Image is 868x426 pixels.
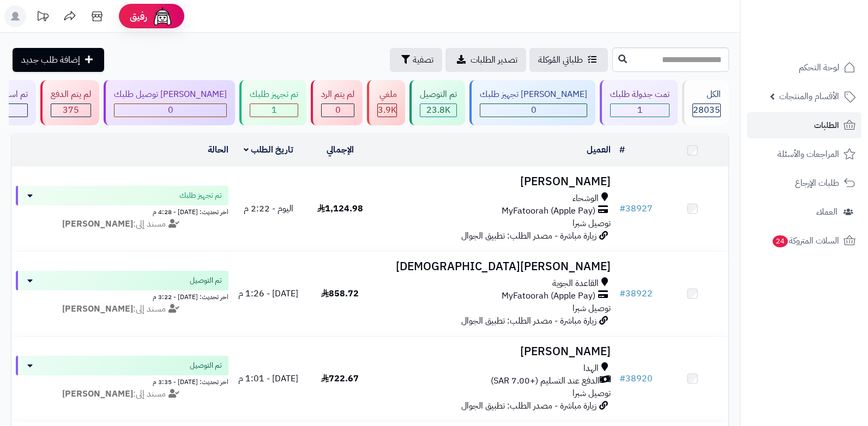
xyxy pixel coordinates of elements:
[461,399,596,412] span: زيارة مباشرة - مصدر الطلب: تطبيق الجوال
[327,143,354,156] a: الإجمالي
[381,175,611,188] h3: [PERSON_NAME]
[62,302,133,315] strong: [PERSON_NAME]
[101,80,237,125] a: [PERSON_NAME] توصيل طلبك 0
[13,48,104,72] a: إضافة طلب جديد
[114,88,227,101] div: [PERSON_NAME] توصيل طلبك
[692,88,721,101] div: الكل
[747,54,861,81] a: لوحة التحكم
[250,88,298,101] div: تم تجهيز طلبك
[619,372,625,385] span: #
[420,104,456,117] div: 23800
[8,218,237,230] div: مسند إلى:
[63,104,79,117] span: 375
[51,104,91,117] div: 375
[598,80,680,125] a: تمت جدولة طلبك 1
[461,229,596,242] span: زيارة مباشرة - مصدر الطلب: تطبيق الجوال
[680,80,731,125] a: الكل28035
[583,362,599,375] span: الهدا
[773,235,788,247] span: 24
[309,80,365,125] a: لم يتم الرد 0
[619,287,625,300] span: #
[779,89,839,104] span: الأقسام والمنتجات
[321,88,354,101] div: لم يتم الرد
[619,372,653,385] a: #38920
[619,202,653,215] a: #38927
[413,53,433,66] span: تصفية
[29,5,56,30] a: تحديثات المنصة
[480,88,587,101] div: [PERSON_NAME] تجهيز طلبك
[795,175,839,191] span: طلبات الإرجاع
[619,202,625,215] span: #
[272,104,277,117] span: 1
[637,104,643,117] span: 1
[16,290,228,302] div: اخر تحديث: [DATE] - 3:22 م
[531,104,537,117] span: 0
[693,104,720,117] span: 28035
[179,190,222,201] span: تم تجهيز طلبك
[114,104,226,117] div: 0
[51,88,91,101] div: لم يتم الدفع
[317,202,363,215] span: 1,124.98
[238,372,298,385] span: [DATE] - 1:01 م
[461,314,596,327] span: زيارة مباشرة - مصدر الطلب: تطبيق الجوال
[491,375,600,387] span: الدفع عند التسليم (+7.00 SAR)
[62,387,133,400] strong: [PERSON_NAME]
[335,104,341,117] span: 0
[244,143,293,156] a: تاريخ الطلب
[619,287,653,300] a: #38922
[390,48,442,72] button: تصفية
[480,104,587,117] div: 0
[471,53,517,66] span: تصدير الطلبات
[250,104,298,117] div: 1
[529,48,608,72] a: طلباتي المُوكلة
[445,48,526,72] a: تصدير الطلبات
[190,275,222,286] span: تم التوصيل
[381,260,611,273] h3: [PERSON_NAME][DEMOGRAPHIC_DATA]
[747,199,861,225] a: العملاء
[619,143,625,156] a: #
[816,204,837,220] span: العملاء
[747,228,861,254] a: السلات المتروكة24
[152,5,173,27] img: ai-face.png
[747,112,861,138] a: الطلبات
[8,303,237,315] div: مسند إلى:
[16,205,228,217] div: اخر تحديث: [DATE] - 4:28 م
[21,53,80,66] span: إضافة طلب جديد
[572,192,599,205] span: الوشحاء
[611,104,669,117] div: 1
[322,104,354,117] div: 0
[190,360,222,371] span: تم التوصيل
[814,118,839,133] span: الطلبات
[502,205,595,217] span: MyFatoorah (Apple Pay)
[16,375,228,387] div: اخر تحديث: [DATE] - 3:35 م
[610,88,670,101] div: تمت جدولة طلبك
[62,217,133,230] strong: [PERSON_NAME]
[381,345,611,358] h3: [PERSON_NAME]
[244,202,293,215] span: اليوم - 2:22 م
[552,277,599,290] span: القاعدة الجوية
[572,302,611,315] span: توصيل شبرا
[237,80,309,125] a: تم تجهيز طلبك 1
[572,387,611,400] span: توصيل شبرا
[572,217,611,230] span: توصيل شبرا
[467,80,598,125] a: [PERSON_NAME] تجهيز طلبك 0
[771,233,839,248] span: السلات المتروكة
[378,104,396,117] div: 3858
[747,141,861,167] a: المراجعات والأسئلة
[168,104,173,117] span: 0
[130,10,147,23] span: رفيق
[407,80,467,125] a: تم التوصيل 23.8K
[238,287,298,300] span: [DATE] - 1:26 م
[587,143,611,156] a: العميل
[420,88,457,101] div: تم التوصيل
[502,290,595,302] span: MyFatoorah (Apple Pay)
[365,80,407,125] a: ملغي 3.9K
[321,372,359,385] span: 722.67
[799,60,839,75] span: لوحة التحكم
[426,104,450,117] span: 23.8K
[208,143,228,156] a: الحالة
[777,147,839,162] span: المراجعات والأسئلة
[38,80,101,125] a: لم يتم الدفع 375
[377,88,397,101] div: ملغي
[538,53,583,66] span: طلباتي المُوكلة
